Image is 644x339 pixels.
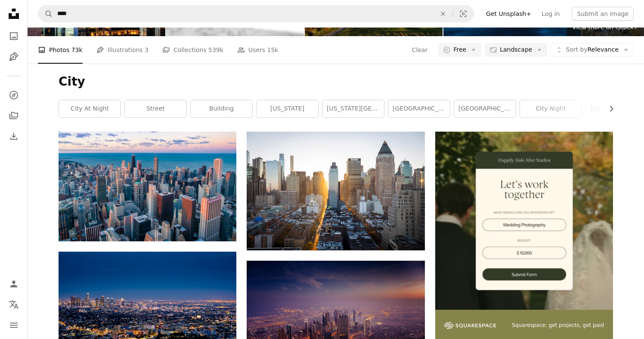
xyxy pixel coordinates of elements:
[125,100,186,117] a: street
[191,100,252,117] a: building
[59,74,613,89] h1: City
[412,43,428,57] button: Clear
[59,100,121,117] a: city at night
[444,322,496,330] img: file-1747939142011-51e5cc87e3c9
[237,36,279,64] a: Users 15k
[438,43,481,57] button: Free
[96,36,149,64] a: Illustrations 3
[566,46,619,54] span: Relevance
[567,19,644,36] a: View more on iStock↗
[604,100,613,117] button: scroll list to the right
[5,48,22,65] a: Illustrations
[433,6,452,22] button: Clear
[59,307,236,314] a: aerial photography of cityscape at night
[551,43,634,57] button: Sort byRelevance
[5,317,22,334] button: Menu
[435,132,613,309] img: file-1747939393036-2c53a76c450aimage
[500,46,532,54] span: Landscape
[267,45,279,55] span: 15k
[5,128,22,145] a: Download History
[5,86,22,104] a: Explore
[520,100,582,117] a: city night
[247,132,424,250] img: high rise buildings city scape photography
[453,6,474,22] button: Visual search
[38,6,53,22] button: Search Unsplash
[388,100,450,117] a: [GEOGRAPHIC_DATA]
[59,182,236,190] a: white and brown city buildings during daytime
[5,296,22,313] button: Language
[59,132,236,241] img: white and brown city buildings during daytime
[38,5,474,22] form: Find visuals sitewide
[5,28,22,45] a: Photos
[481,7,536,21] a: Get Unsplash+
[454,100,516,117] a: [GEOGRAPHIC_DATA]
[257,100,318,117] a: [US_STATE]
[247,187,424,194] a: high rise buildings city scape photography
[162,36,223,64] a: Collections 539k
[5,5,22,24] a: Home — Unsplash
[247,306,424,314] a: aerial view photography of high rise building
[5,107,22,124] a: Collections
[572,7,634,21] button: Submit an image
[145,45,149,55] span: 3
[453,46,466,54] span: Free
[208,45,223,55] span: 539k
[5,275,22,293] a: Log in / Sign up
[485,43,547,57] button: Landscape
[512,322,604,329] span: Squarespace: get projects, get paid
[566,46,587,53] span: Sort by
[536,7,565,21] a: Log in
[322,100,384,117] a: [US_STATE][GEOGRAPHIC_DATA]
